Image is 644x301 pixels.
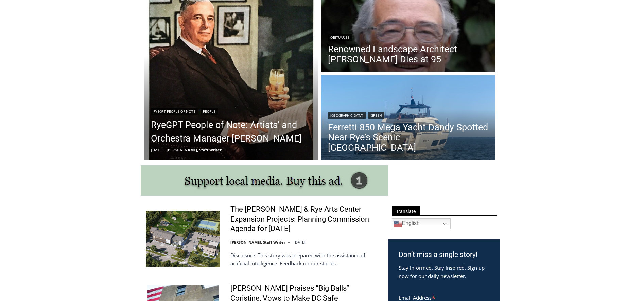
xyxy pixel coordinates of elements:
a: Open Tues. - Sun. [PHONE_NUMBER] [0,68,68,84]
a: Read More Ferretti 850 Mega Yacht Dandy Spotted Near Rye’s Scenic Parsonage Point [321,75,495,162]
img: (PHOTO: The 85' foot luxury yacht Dandy was parked just off Rye on Friday, August 8, 2025.) [321,75,495,162]
a: The [PERSON_NAME] & Rye Arts Center Expansion Projects: Planning Commission Agenda for [DATE] [230,205,380,234]
a: RyeGPT People of Note [151,108,198,115]
span: Open Tues. - Sun. [PHONE_NUMBER] [2,70,67,96]
h4: Book [PERSON_NAME]'s Good Humor for Your Event [207,7,237,26]
div: | [151,107,311,115]
h3: Don’t miss a single story! [399,249,490,260]
p: Stay informed. Stay inspired. Sign up now for our daily newsletter. [399,264,490,280]
a: Intern @ [DOMAIN_NAME] [163,66,329,84]
a: [PERSON_NAME], Staff Writer [230,240,285,245]
a: People [201,108,218,115]
a: Renowned Landscape Architect [PERSON_NAME] Dies at 95 [328,44,488,64]
a: Green [368,112,384,119]
span: Translate [392,206,420,215]
a: Ferretti 850 Mega Yacht Dandy Spotted Near Rye’s Scenic [GEOGRAPHIC_DATA] [328,122,488,153]
span: Intern @ [DOMAIN_NAME] [178,68,315,83]
a: Book [PERSON_NAME]'s Good Humor for Your Event [202,2,245,31]
a: Obituaries [328,34,352,41]
div: | [328,111,488,119]
span: – [164,147,167,152]
div: Available for Private Home, Business, Club or Other Events [45,9,168,22]
time: [DATE] [151,147,163,152]
p: Disclosure: This story was prepared with the assistance of artificial intelligence. Feedback on o... [230,251,380,267]
a: [PERSON_NAME], Staff Writer [167,147,222,152]
img: The Osborn & Rye Arts Center Expansion Projects: Planning Commission Agenda for Tuesday, August 1... [146,211,220,266]
div: "[PERSON_NAME]'s draw is the fine variety of pristine raw fish kept on hand" [70,42,100,81]
time: [DATE] [294,240,306,245]
a: RyeGPT People of Note: Artists’ and Orchestra Manager [PERSON_NAME] [151,118,311,145]
a: [GEOGRAPHIC_DATA] [328,112,366,119]
img: en [394,220,402,228]
img: support local media, buy this ad [141,165,388,196]
a: English [392,218,451,229]
div: "We would have speakers with experience in local journalism speak to us about their experiences a... [172,0,321,66]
